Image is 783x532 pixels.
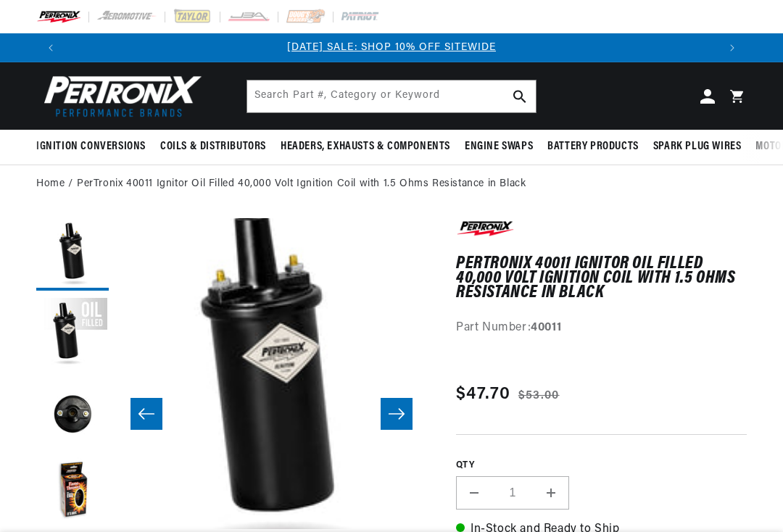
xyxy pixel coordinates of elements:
nav: breadcrumbs [36,176,747,192]
img: Pertronix [36,71,203,121]
button: Load image 3 in gallery view [36,378,109,450]
div: Part Number: [456,319,747,338]
span: Battery Products [547,139,639,154]
button: Load image 4 in gallery view [36,457,109,530]
button: Slide left [130,398,162,430]
button: Slide right [381,398,413,430]
div: 1 of 3 [65,40,718,56]
button: Load image 2 in gallery view [36,298,109,370]
summary: Battery Products [540,130,646,164]
button: Load image 1 in gallery view [36,218,109,291]
a: [DATE] SALE: SHOP 10% OFF SITEWIDE [287,42,496,53]
span: Headers, Exhausts & Components [281,139,450,154]
button: Search Part #, Category or Keyword [504,80,536,112]
summary: Spark Plug Wires [646,130,749,164]
summary: Headers, Exhausts & Components [273,130,457,164]
s: $53.00 [518,387,560,404]
a: Home [36,176,65,192]
span: $47.70 [456,381,511,407]
span: Coils & Distributors [160,139,266,154]
button: Translation missing: en.sections.announcements.next_announcement [718,33,747,62]
strong: 40011 [531,322,561,333]
h1: PerTronix 40011 Ignitor Oil Filled 40,000 Volt Ignition Coil with 1.5 Ohms Resistance in Black [456,257,747,301]
span: Engine Swaps [465,139,533,154]
span: Ignition Conversions [36,139,146,154]
button: Translation missing: en.sections.announcements.previous_announcement [36,33,65,62]
input: Search Part #, Category or Keyword [247,80,536,112]
summary: Engine Swaps [457,130,540,164]
div: Announcement [65,40,718,56]
label: QTY [456,460,747,472]
summary: Coils & Distributors [153,130,273,164]
a: PerTronix 40011 Ignitor Oil Filled 40,000 Volt Ignition Coil with 1.5 Ohms Resistance in Black [77,176,526,192]
summary: Ignition Conversions [36,130,153,164]
span: Spark Plug Wires [653,139,742,154]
